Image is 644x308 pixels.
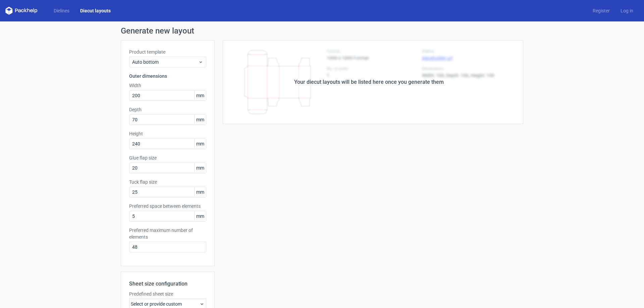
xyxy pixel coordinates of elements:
[194,139,206,149] span: mm
[48,7,75,14] a: Dielines
[129,227,206,240] label: Preferred maximum number of elements
[194,90,206,101] span: mm
[194,211,206,221] span: mm
[615,7,639,14] a: Log in
[587,7,615,14] a: Register
[129,280,206,288] h2: Sheet size configuration
[129,130,206,137] label: Height
[132,59,198,65] span: Auto bottom
[194,187,206,197] span: mm
[121,27,523,35] h1: Generate new layout
[129,291,206,297] label: Predefined sheet size
[129,106,206,113] label: Depth
[129,49,206,55] label: Product template
[294,78,444,86] div: Your diecut layouts will be listed here once you generate them
[129,73,206,79] h3: Outer dimensions
[194,163,206,173] span: mm
[129,155,206,161] label: Glue flap size
[129,203,206,209] label: Preferred space between elements
[129,82,206,89] label: Width
[129,179,206,185] label: Tuck flap size
[75,7,116,14] a: Diecut layouts
[194,115,206,125] span: mm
